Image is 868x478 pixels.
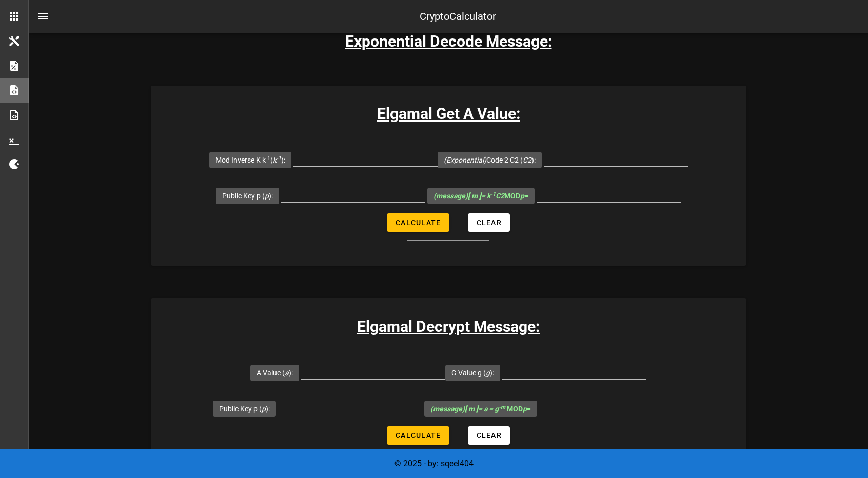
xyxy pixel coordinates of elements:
[345,30,552,53] h3: Exponential Decode Message:
[219,404,270,414] label: Public Key p ( ):
[433,192,504,200] i: (message) = k C2
[520,192,524,200] i: p
[486,369,490,377] i: g
[222,191,273,201] label: Public Key p ( ):
[395,218,441,227] span: Calculate
[266,155,270,162] sup: -1
[394,459,474,468] span: © 2025 - by: sqeel404
[277,155,281,162] sup: -1
[151,315,746,338] h3: Elgamal Decrypt Message:
[151,102,746,125] h3: Elgamal Get A Value:
[499,404,505,410] sup: -m
[420,9,496,24] div: CryptoCalculator
[430,405,507,413] i: (message) = a = g
[265,192,269,200] i: p
[262,405,266,413] i: p
[215,155,285,165] label: Mod Inverse K k ( ):
[465,405,478,413] b: [ m ]
[433,192,528,200] span: MOD =
[490,191,496,197] sup: -1
[451,368,494,378] label: G Value g ( ):
[273,156,281,164] i: k
[444,155,536,165] label: Code 2 C2 ( ):
[430,405,531,413] span: MOD =
[387,426,449,445] button: Calculate
[468,192,481,200] b: [ m ]
[285,369,289,377] i: a
[523,156,531,164] i: C2
[476,218,502,227] span: Clear
[387,213,449,232] button: Calculate
[395,431,441,440] span: Calculate
[31,4,55,29] button: nav-menu-toggle
[444,156,486,164] i: (Exponential)
[468,213,510,232] button: Clear
[523,405,527,413] i: p
[476,431,502,440] span: Clear
[468,426,510,445] button: Clear
[257,368,293,378] label: A Value ( ):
